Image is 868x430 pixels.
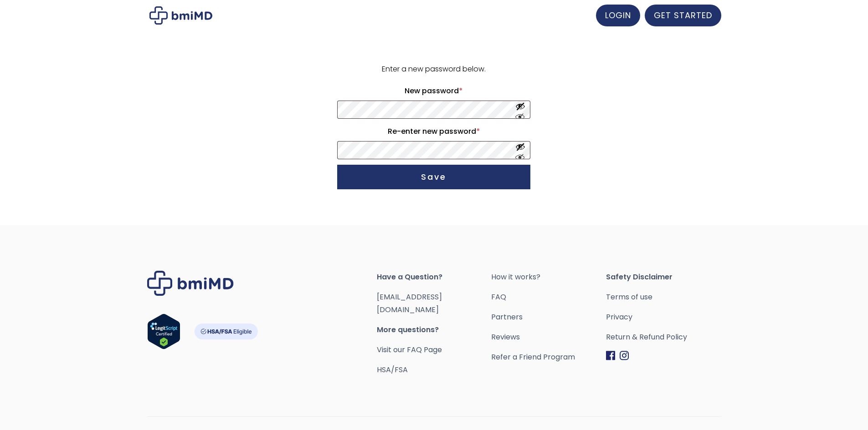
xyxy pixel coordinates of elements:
[491,331,606,344] a: Reviews
[606,291,721,304] a: Terms of use
[149,6,212,25] img: My account
[491,311,606,324] a: Partners
[645,5,721,26] a: GET STARTED
[491,271,606,283] a: How it works?
[147,314,180,354] a: Verify LegitScript Approval for www.bmimd.com
[515,142,525,159] button: Show password
[491,291,606,304] a: FAQ
[654,10,712,21] span: GET STARTED
[147,314,180,349] img: Verify Approval for www.bmimd.com
[337,165,530,189] button: Save
[515,101,525,118] button: Show password
[596,5,640,26] a: LOGIN
[377,324,492,336] span: More questions?
[491,351,606,364] a: Refer a Friend Program
[377,292,442,315] a: [EMAIL_ADDRESS][DOMAIN_NAME]
[337,84,530,98] label: New password
[606,351,615,360] img: Facebook
[606,331,721,344] a: Return & Refund Policy
[147,271,234,296] img: Brand Logo
[606,311,721,324] a: Privacy
[377,364,408,375] a: HSA/FSA
[606,271,721,283] span: Safety Disclaimer
[194,324,258,339] img: HSA-FSA
[605,10,631,21] span: LOGIN
[336,63,532,76] p: Enter a new password below.
[620,351,629,360] img: Instagram
[337,124,530,139] label: Re-enter new password
[377,271,492,283] span: Have a Question?
[377,344,442,355] a: Visit our FAQ Page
